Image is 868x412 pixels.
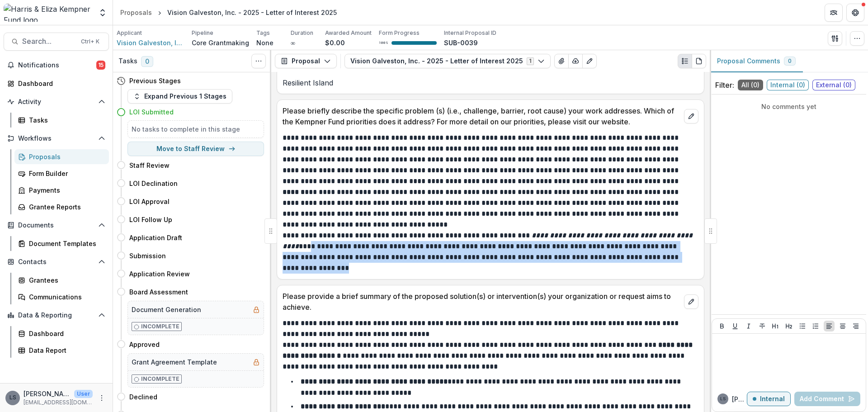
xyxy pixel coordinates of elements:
[283,291,680,313] p: Please provide a brief summary of the proposed solution(s) or intervention(s) your organization o...
[141,56,153,67] span: 0
[14,343,109,358] a: Data Report
[757,321,768,331] button: Strike
[344,54,551,68] button: Vision Galveston, Inc. - 2025 - Letter of Interest 20251
[24,389,71,398] p: [PERSON_NAME]
[14,289,109,304] a: Communications
[715,102,863,111] p: No comments yet
[325,38,345,47] p: $0.00
[18,98,94,106] span: Activity
[96,61,105,70] span: 15
[29,346,102,355] div: Data Report
[760,395,785,403] p: Internal
[14,113,109,128] a: Tasks
[79,37,101,47] div: Ctrl + K
[18,135,94,142] span: Workflows
[120,8,152,17] div: Proposals
[132,357,217,367] h5: Grant Agreement Template
[192,29,213,37] p: Pipeline
[129,161,170,170] h4: Staff Review
[129,340,160,349] h4: Approved
[18,62,96,69] span: Notifications
[14,183,109,198] a: Payments
[118,57,137,65] h3: Tasks
[117,38,184,47] a: Vision Galveston, Inc.
[554,54,569,68] button: View Attached Files
[24,398,93,407] p: [EMAIL_ADDRESS][DOMAIN_NAME]
[743,321,754,331] button: Italicize
[379,40,388,46] p: 100 %
[141,322,179,331] p: Incomplete
[275,54,337,68] button: Proposal
[283,105,680,127] p: Please briefly describe the specific problem (s) (i.e., challenge, barrier, root cause) your work...
[9,395,16,401] div: Lauren Scott
[96,4,109,22] button: Open entity switcher
[291,29,313,37] p: Duration
[127,89,232,104] button: Expand Previous 1 Stages
[4,76,109,91] a: Dashboard
[4,255,109,269] button: Open Contacts
[132,305,201,314] h5: Document Generation
[117,6,156,19] a: Proposals
[837,321,848,331] button: Align Center
[812,80,855,90] span: External ( 0 )
[29,275,102,285] div: Grantees
[14,149,109,164] a: Proposals
[29,169,102,178] div: Form Builder
[129,269,190,279] h4: Application Review
[14,326,109,341] a: Dashboard
[192,38,249,47] p: Core Grantmaking
[325,29,372,37] p: Awarded Amount
[747,392,791,406] button: Internal
[29,185,102,195] div: Payments
[29,115,102,125] div: Tasks
[129,197,170,206] h4: LOI Approval
[797,321,808,331] button: Bullet List
[256,38,274,47] p: None
[4,33,109,51] button: Search...
[18,222,94,229] span: Documents
[291,38,295,47] p: ∞
[850,321,861,331] button: Align Right
[4,131,109,146] button: Open Workflows
[117,29,142,37] p: Applicant
[379,29,420,37] p: Form Progress
[129,76,181,85] h4: Previous Stages
[129,251,166,260] h4: Submission
[18,312,94,319] span: Data & Reporting
[167,8,337,17] div: Vision Galveston, Inc. - 2025 - Letter of Interest 2025
[129,179,178,188] h4: LOI Declination
[29,239,102,248] div: Document Templates
[794,392,860,406] button: Add Comment
[444,29,496,37] p: Internal Proposal ID
[783,321,794,331] button: Heading 2
[141,375,179,383] p: Incomplete
[810,321,821,331] button: Ordered List
[4,4,93,22] img: Harris & Eliza Kempner Fund logo
[738,80,763,90] span: All ( 0 )
[117,6,340,19] nav: breadcrumb
[4,308,109,322] button: Open Data & Reporting
[129,215,172,224] h4: LOI Follow Up
[732,394,747,404] p: [PERSON_NAME]
[4,95,109,109] button: Open Activity
[825,4,843,22] button: Partners
[14,166,109,181] a: Form Builder
[678,54,692,68] button: Plaintext view
[720,397,726,401] div: Lauren Scott
[22,37,75,46] span: Search...
[127,142,264,156] button: Move to Staff Review
[29,329,102,338] div: Dashboard
[4,218,109,232] button: Open Documents
[684,294,698,309] button: edit
[692,54,706,68] button: PDF view
[132,124,260,134] h5: No tasks to complete in this stage
[14,236,109,251] a: Document Templates
[96,393,107,403] button: More
[4,58,109,72] button: Notifications15
[256,29,270,37] p: Tags
[18,79,102,88] div: Dashboard
[129,392,157,402] h4: Declined
[684,109,698,123] button: edit
[717,321,727,331] button: Bold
